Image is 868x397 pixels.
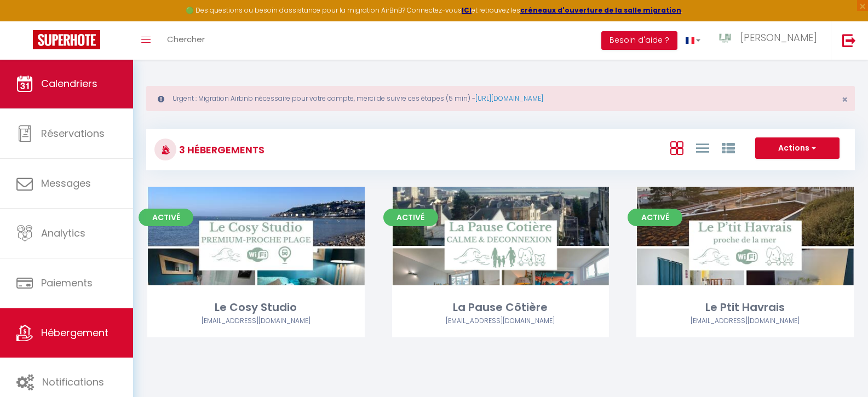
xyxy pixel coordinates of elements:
[392,316,610,326] div: Airbnb
[146,86,855,111] div: Urgent : Migration Airbnb nécessaire pour votre compte, merci de suivre ces étapes (5 min) -
[383,209,438,226] span: Activé
[41,77,97,90] span: Calendriers
[159,21,213,60] a: Chercher
[147,316,365,326] div: Airbnb
[475,94,543,103] a: [URL][DOMAIN_NAME]
[41,176,91,190] span: Messages
[42,375,104,389] span: Notifications
[636,316,854,326] div: Airbnb
[139,209,193,226] span: Activé
[740,31,817,44] span: [PERSON_NAME]
[842,93,848,106] span: ×
[628,209,682,226] span: Activé
[709,21,831,60] a: ... [PERSON_NAME]
[176,137,265,162] h3: 3 Hébergements
[9,4,42,37] button: Ouvrir le widget de chat LiveChat
[41,276,93,290] span: Paiements
[41,226,85,240] span: Analytics
[520,5,681,15] a: créneaux d'ouverture de la salle migration
[670,139,683,157] a: Vue en Box
[462,5,472,15] a: ICI
[842,95,848,105] button: Close
[33,30,100,49] img: Super Booking
[41,126,105,140] span: Réservations
[717,32,733,44] img: ...
[41,326,108,340] span: Hébergement
[147,299,365,316] div: Le Cosy Studio
[755,137,840,159] button: Actions
[167,33,205,45] span: Chercher
[722,139,735,157] a: Vue par Groupe
[696,139,709,157] a: Vue en Liste
[392,299,610,316] div: La Pause Côtière
[636,299,854,316] div: Le Ptit Havrais
[842,33,856,47] img: logout
[601,31,677,50] button: Besoin d'aide ?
